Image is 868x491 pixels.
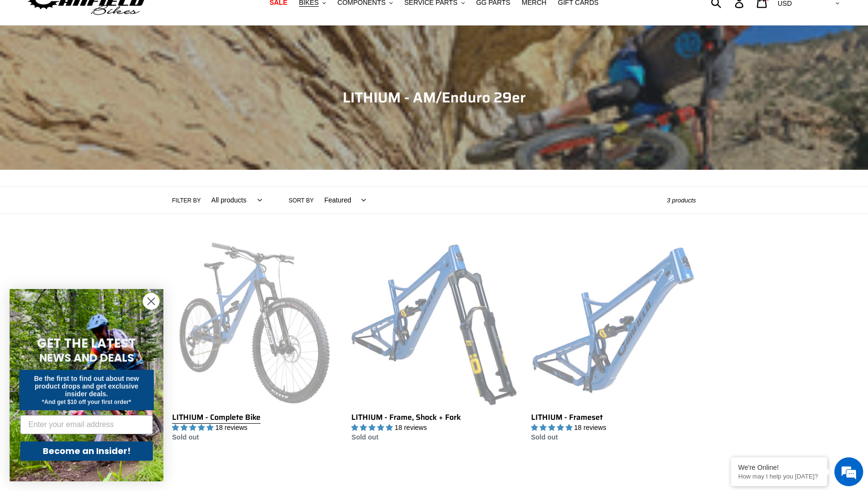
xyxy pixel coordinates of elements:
span: LITHIUM - AM/Enduro 29er [343,86,526,109]
label: Sort by [289,196,314,205]
span: *And get $10 off your first order* [42,399,131,405]
span: Be the first to find out about new product drops and get exclusive insider deals. [34,375,139,398]
label: Filter by [172,196,201,205]
input: Enter your email address [20,415,153,434]
span: 3 products [667,197,696,204]
button: Become an Insider! [20,441,153,461]
p: How may I help you today? [738,473,820,480]
span: NEWS AND DEALS [39,350,134,365]
span: GET THE LATEST [37,335,136,352]
div: We're Online! [738,464,820,471]
button: Close dialog [143,293,160,310]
